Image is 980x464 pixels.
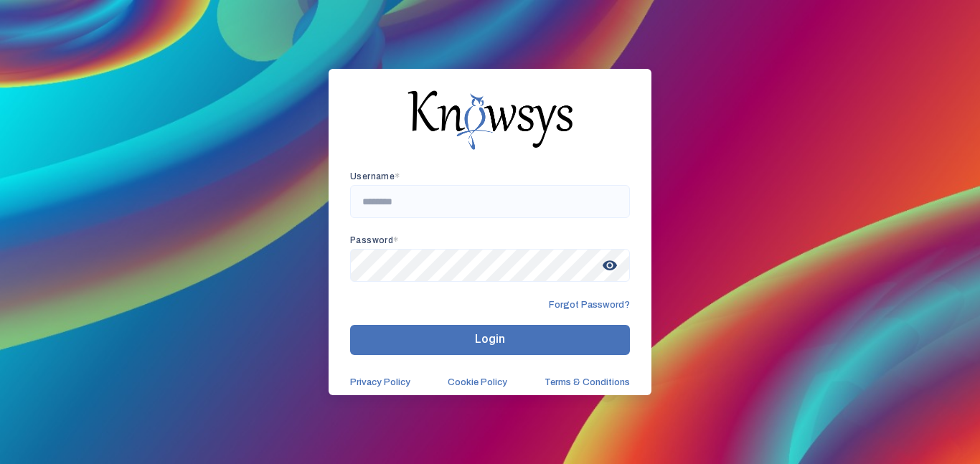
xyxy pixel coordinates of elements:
span: visibility [597,252,623,278]
a: Privacy Policy [350,377,410,388]
span: Forgot Password? [549,299,630,311]
button: Login [350,325,630,355]
app-required-indication: Password [350,235,399,245]
a: Cookie Policy [448,377,507,388]
span: Login [475,332,505,346]
a: Terms & Conditions [545,377,630,388]
img: knowsys-logo.png [407,90,573,149]
app-required-indication: Username [350,171,400,181]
